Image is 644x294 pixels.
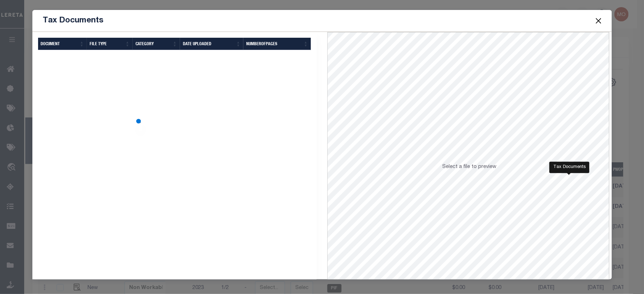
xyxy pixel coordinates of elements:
[549,162,590,173] div: Tax Documents
[133,38,180,50] th: CATEGORY
[38,38,87,50] th: DOCUMENT
[180,38,244,50] th: Date Uploaded
[87,38,132,50] th: FILE TYPE
[243,38,311,50] th: NumberOfPages
[443,164,497,169] span: Select a file to preview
